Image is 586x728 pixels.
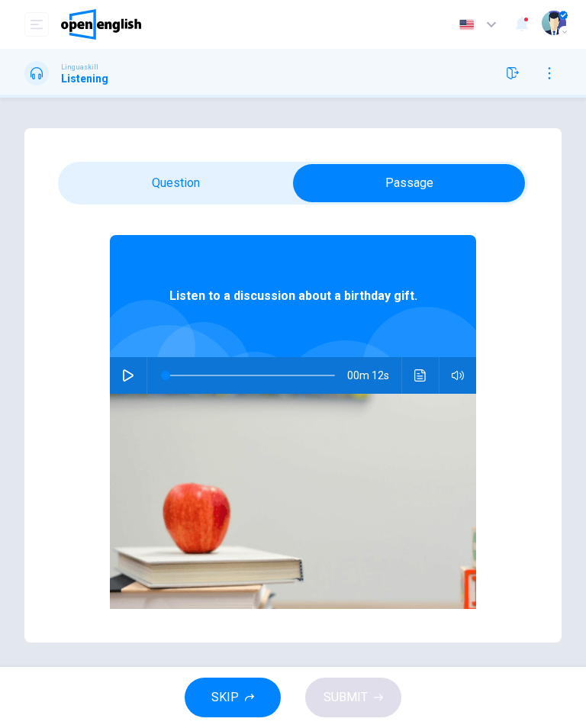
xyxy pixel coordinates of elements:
h1: Listening [61,72,108,85]
img: Listen to a discussion about a birthday gift. [110,394,476,638]
button: Click to see the audio transcription [408,357,433,394]
img: OpenEnglish logo [61,9,141,40]
button: SKIP [185,678,281,717]
span: SKIP [211,687,239,708]
span: 00m 12s [347,357,401,394]
span: Linguaskill [61,62,98,72]
span: Listen to a discussion about a birthday gift. [169,287,417,305]
img: en [457,19,476,31]
img: Profile picture [542,11,566,35]
button: open mobile menu [24,12,49,37]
